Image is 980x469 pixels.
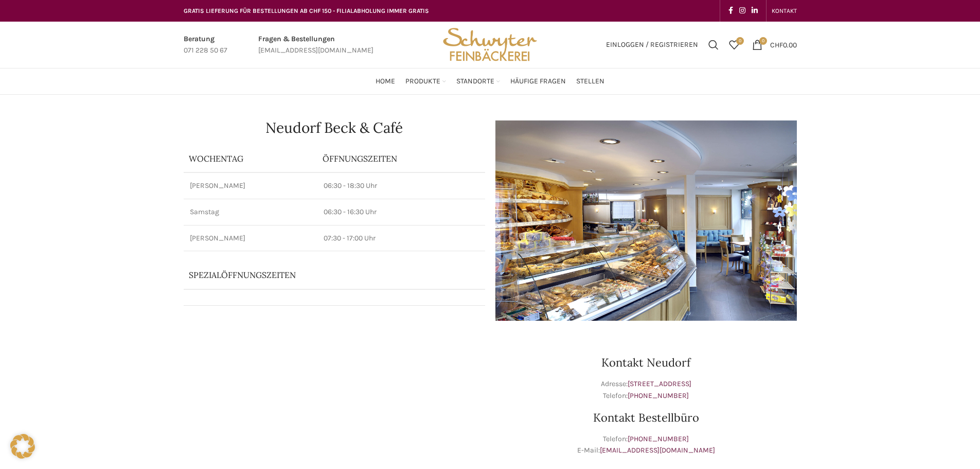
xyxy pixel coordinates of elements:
a: Home [376,71,395,92]
a: [PHONE_NUMBER] [628,435,689,443]
span: 0 [759,37,767,45]
a: Standorte [456,71,500,92]
p: [PERSON_NAME] [190,233,311,244]
a: KONTAKT [772,1,797,21]
span: KONTAKT [772,7,797,14]
p: Adresse: Telefon: [495,378,797,402]
p: 06:30 - 16:30 Uhr [324,207,479,217]
span: Stellen [576,77,604,86]
a: Produkte [405,71,446,92]
a: Site logo [439,40,540,48]
p: Wochentag [189,153,312,164]
p: 07:30 - 17:00 Uhr [324,233,479,244]
span: Häufige Fragen [510,77,566,86]
div: Main navigation [179,71,802,92]
a: Facebook social link [725,4,736,18]
img: Bäckerei Schwyter [439,22,540,68]
span: Home [376,77,395,86]
div: Meine Wunschliste [724,34,744,55]
a: [STREET_ADDRESS] [628,379,691,388]
a: Häufige Fragen [510,71,566,92]
div: Secondary navigation [767,1,802,21]
h3: Kontakt Bestellbüro [495,412,797,423]
a: Instagram social link [736,4,749,18]
a: [PHONE_NUMBER] [628,391,689,400]
span: Produkte [405,77,440,86]
span: CHF [770,40,783,49]
a: Infobox link [258,33,373,57]
a: Stellen [576,71,604,92]
a: Linkedin social link [749,4,761,18]
span: Einloggen / Registrieren [606,41,698,48]
a: 0 CHF0.00 [747,34,802,55]
a: [EMAIL_ADDRESS][DOMAIN_NAME] [600,446,715,455]
p: 06:30 - 18:30 Uhr [324,181,479,191]
span: GRATIS LIEFERUNG FÜR BESTELLUNGEN AB CHF 150 - FILIALABHOLUNG IMMER GRATIS [184,7,429,14]
span: Standorte [456,77,494,86]
a: Einloggen / Registrieren [601,34,703,55]
h3: Kontakt Neudorf [495,357,797,368]
p: Samstag [190,207,311,217]
p: Telefon: E-Mail: [495,433,797,457]
p: [PERSON_NAME] [190,181,311,191]
p: Spezialöffnungszeiten [189,269,451,281]
a: Suchen [703,34,724,55]
a: Infobox link [184,33,227,57]
p: ÖFFNUNGSZEITEN [323,153,480,164]
span: 0 [736,37,744,45]
h1: Neudorf Beck & Café [184,120,485,135]
bdi: 0.00 [770,40,797,49]
a: 0 [724,34,744,55]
